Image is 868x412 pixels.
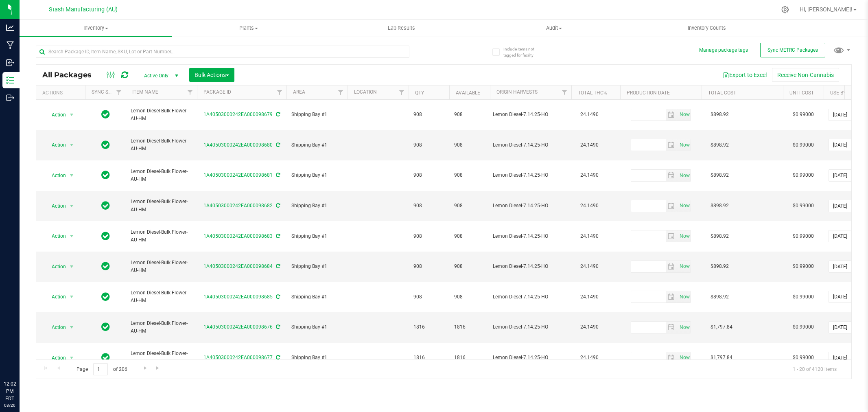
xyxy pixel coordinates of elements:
span: All Packages [42,70,100,79]
span: Lemon Diesel-Bulk Flower-AU-HM [131,198,192,213]
span: Sync METRC Packages [767,47,818,53]
a: 1A40503000242EA000098684 [203,263,273,269]
span: select [67,109,77,121]
span: select [677,200,691,212]
td: $0.99000 [783,130,824,161]
a: Filter [558,85,571,99]
span: 908 [413,171,444,179]
span: In Sync [101,261,110,272]
span: select [67,261,77,272]
span: 1816 [413,323,444,331]
a: 1A40503000242EA000098679 [203,112,273,117]
input: 1 [93,363,108,376]
span: select [666,170,678,181]
span: select [666,352,678,364]
a: Area [293,89,305,95]
span: Shipping Bay #1 [291,141,343,149]
span: Lemon Diesel-Bulk Flower-AU-HM [131,259,192,274]
a: Qty [415,90,424,96]
span: Action [44,291,66,302]
a: Total Cost [708,90,736,96]
span: Sync from Compliance System [275,233,280,239]
inline-svg: Analytics [6,24,14,32]
span: Sync from Compliance System [275,112,280,117]
p: 12:02 PM EDT [4,380,16,402]
span: Action [44,109,66,121]
span: Inventory Counts [677,24,737,32]
p: 08/20 [4,402,16,408]
a: Go to the next page [139,363,151,374]
a: Unit Cost [789,90,814,96]
span: Set Current date [678,352,691,364]
a: Package ID [203,89,231,95]
span: Action [44,200,66,212]
span: 908 [454,263,485,270]
span: Sync from Compliance System [275,324,280,330]
div: Lemon Diesel-7.14.25-HO [493,323,569,331]
span: Set Current date [678,170,691,182]
div: Manage settings [780,6,790,13]
span: Action [44,352,66,364]
a: Filter [184,85,197,99]
span: 908 [413,263,444,270]
a: Lab Results [325,20,478,37]
button: Bulk Actions [189,68,234,82]
span: 24.1490 [576,169,603,181]
td: $0.99000 [783,221,824,252]
a: Inventory [20,20,172,37]
span: In Sync [101,321,110,333]
span: $898.92 [706,139,733,151]
span: Action [44,230,66,242]
span: select [666,230,678,242]
span: select [67,352,77,364]
span: Set Current date [678,200,691,212]
span: select [677,139,691,151]
span: 908 [413,111,444,118]
a: Origin Harvests [496,89,538,95]
a: Go to the last page [152,363,164,374]
a: Filter [395,85,409,99]
span: 24.1490 [576,230,603,242]
span: 1816 [454,323,485,331]
span: select [677,322,691,333]
a: 1A40503000242EA000098685 [203,294,273,300]
span: select [67,230,77,242]
span: $898.92 [706,109,733,121]
span: select [67,200,77,212]
span: 24.1490 [576,352,603,364]
span: Shipping Bay #1 [291,111,343,118]
button: Export to Excel [717,68,772,82]
span: Sync from Compliance System [275,203,280,208]
span: Lemon Diesel-Bulk Flower-AU-HM [131,350,192,365]
div: Lemon Diesel-7.14.25-HO [493,171,569,179]
span: 908 [454,293,485,301]
span: Lemon Diesel-Bulk Flower-AU-HM [131,137,192,153]
span: select [666,200,678,212]
a: Inventory Counts [630,20,783,37]
span: Action [44,261,66,272]
span: In Sync [101,352,110,363]
span: $1,797.84 [706,352,737,364]
td: $0.99000 [783,282,824,313]
inline-svg: Manufacturing [6,41,14,49]
span: Hi, [PERSON_NAME]! [800,6,853,13]
span: Set Current date [678,322,691,333]
span: 908 [413,141,444,149]
span: Action [44,322,66,333]
div: Actions [42,90,82,96]
button: Receive Non-Cannabis [772,68,839,82]
a: Sync Status [92,89,123,95]
span: select [666,291,678,302]
span: select [677,352,691,364]
span: Bulk Actions [195,72,229,78]
span: $898.92 [706,261,733,272]
a: Plants [172,20,325,37]
span: Inventory [20,24,172,32]
span: 24.1490 [576,291,603,303]
span: Audit [478,24,630,32]
span: 24.1490 [576,261,603,272]
span: select [677,230,691,242]
span: In Sync [101,169,110,181]
span: Lemon Diesel-Bulk Flower-AU-HM [131,320,192,335]
a: Filter [334,85,348,99]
